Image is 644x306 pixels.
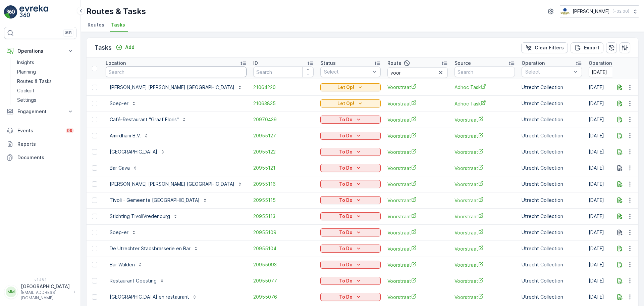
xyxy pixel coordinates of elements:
button: [GEOGRAPHIC_DATA] en restaurant [106,292,201,302]
input: Search [106,67,247,77]
button: Bar Cava [106,163,142,173]
td: Utrecht Collection [518,241,585,257]
td: Utrecht Collection [518,160,585,176]
p: Location [106,60,126,67]
a: Voorstraat [387,229,448,236]
span: Voorstraat [387,277,448,285]
button: Stichting TivoliVredenburg [106,211,182,222]
button: Amirdham B.V. [106,130,153,141]
a: 20955104 [253,245,314,252]
a: Documents [4,151,76,164]
p: To Do [339,148,353,155]
button: De Utrechter Stadsbrasserie en Bar [106,243,203,254]
a: 21063835 [253,100,314,107]
button: To Do [320,212,381,220]
div: Toggle Row Selected [92,165,97,171]
img: logo_light-DOdMpM7g.png [19,5,48,19]
p: To Do [339,132,353,139]
button: [GEOGRAPHIC_DATA] [106,146,169,157]
div: Toggle Row Selected [92,294,97,300]
span: Voorstraat [387,165,448,172]
div: MM [6,287,16,297]
div: Toggle Row Selected [92,133,97,138]
a: Voorstraat [454,165,515,172]
a: Insights [14,58,76,67]
p: Insights [17,59,34,66]
a: Voorstraat [387,261,448,268]
span: Tasks [111,21,125,28]
button: [PERSON_NAME](+02:00) [560,5,639,17]
td: Utrecht Collection [518,112,585,128]
span: Voorstraat [454,245,515,252]
div: Toggle Row Selected [92,230,97,235]
a: Reports [4,137,76,151]
button: To Do [320,132,381,140]
a: 20955122 [253,148,314,155]
td: Utrecht Collection [518,208,585,224]
button: [PERSON_NAME] [PERSON_NAME] [GEOGRAPHIC_DATA] [106,82,247,93]
p: De Utrechter Stadsbrasserie en Bar [110,245,191,252]
p: To Do [339,229,353,236]
a: Adhoc Task [454,84,515,91]
button: Restaurant Goesting [106,275,169,286]
a: Voorstraat [454,132,515,139]
span: Voorstraat [387,181,448,188]
div: Toggle Row Selected [92,149,97,155]
td: Utrecht Collection [518,79,585,95]
td: Utrecht Collection [518,273,585,289]
p: Tasks [95,43,112,52]
a: 21064220 [253,84,314,91]
a: Events99 [4,124,76,137]
p: [PERSON_NAME] [PERSON_NAME] [GEOGRAPHIC_DATA] [110,84,234,91]
a: 20970439 [253,116,314,123]
div: Toggle Row Selected [92,278,97,283]
p: Clear Filters [535,44,564,51]
span: v 1.48.1 [4,278,76,282]
p: [EMAIL_ADDRESS][DOMAIN_NAME] [21,290,70,301]
a: 20955093 [253,261,314,268]
p: Export [584,44,599,51]
button: Let Op! [320,83,381,91]
p: Documents [17,154,74,161]
button: Let Op! [320,99,381,107]
button: Engagement [4,105,76,118]
button: To Do [320,180,381,188]
p: Source [454,60,471,67]
p: Planning [17,69,36,75]
a: Voorstraat [387,132,448,139]
span: 20955115 [253,197,314,204]
button: Soep-er [106,227,141,238]
p: Events [17,127,62,134]
span: Voorstraat [454,261,515,268]
p: Restaurant Goesting [110,277,157,284]
div: Toggle Row Selected [92,214,97,219]
a: 20955116 [253,181,314,187]
span: Voorstraat [454,181,515,188]
p: To Do [339,245,353,252]
a: Adhoc Task [454,100,515,107]
p: Routes & Tasks [86,6,146,17]
button: Bar Walden [106,259,147,270]
td: Utrecht Collection [518,128,585,144]
div: Toggle Row Selected [92,246,97,251]
a: Voorstraat [454,213,515,220]
p: To Do [339,197,353,204]
td: Utrecht Collection [518,176,585,192]
button: To Do [320,164,381,172]
button: Export [571,42,603,53]
span: Voorstraat [454,277,515,285]
button: To Do [320,261,381,269]
a: 20955109 [253,229,314,236]
a: Voorstraat [387,197,448,204]
p: Settings [17,97,36,103]
p: Operation [522,60,545,67]
p: Bar Cava [110,165,130,171]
